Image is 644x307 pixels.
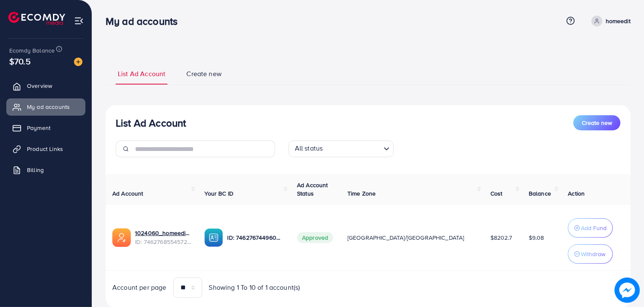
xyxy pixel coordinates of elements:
h3: My ad accounts [106,15,184,27]
p: Withdraw [581,249,605,259]
div: <span class='underline'>1024060_homeedit7_1737561213516</span></br>7462768554572742672 [135,229,191,246]
img: image [615,278,640,303]
span: All status [293,142,325,155]
span: My ad accounts [27,103,70,111]
img: image [74,58,82,66]
p: Add Fund [581,223,607,233]
span: Ad Account Status [297,181,328,198]
span: $8202.7 [490,233,512,242]
a: Payment [6,119,85,136]
img: ic-ads-acc.e4c84228.svg [112,228,131,247]
a: homeedit [588,16,631,26]
span: Action [568,189,585,198]
a: Overview [6,77,85,94]
p: ID: 7462767449604177937 [227,233,283,243]
span: Create new [582,119,612,127]
span: Payment [27,124,50,132]
h3: List Ad Account [116,117,186,129]
img: menu [74,16,84,26]
a: My ad accounts [6,98,85,115]
span: Product Links [27,145,63,153]
input: Search for option [325,142,380,155]
span: List Ad Account [118,69,165,79]
span: Cost [490,189,503,198]
span: [GEOGRAPHIC_DATA]/[GEOGRAPHIC_DATA] [347,233,464,242]
img: ic-ba-acc.ded83a64.svg [204,228,223,247]
img: logo [8,12,65,25]
button: Create new [573,115,620,130]
button: Add Fund [568,218,613,238]
span: Showing 1 To 10 of 1 account(s) [209,283,300,292]
span: ID: 7462768554572742672 [135,238,191,246]
span: Balance [529,189,551,198]
span: Create new [186,69,222,79]
span: Overview [27,82,52,90]
span: $70.5 [9,55,31,67]
a: Billing [6,161,85,178]
div: Search for option [289,140,394,157]
span: Approved [297,232,333,243]
span: Account per page [112,283,167,292]
p: homeedit [606,16,631,26]
span: $9.08 [529,233,544,242]
span: Ad Account [112,189,143,198]
a: 1024060_homeedit7_1737561213516 [135,229,191,237]
button: Withdraw [568,244,613,264]
span: Time Zone [347,189,376,198]
span: Billing [27,166,44,174]
span: Your BC ID [204,189,233,198]
a: Product Links [6,140,85,157]
span: Ecomdy Balance [9,46,55,55]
